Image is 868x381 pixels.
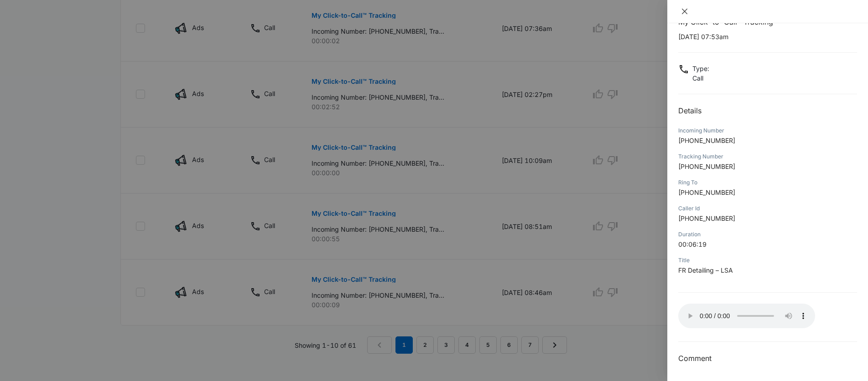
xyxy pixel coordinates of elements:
p: Call [692,73,709,83]
span: 00:06:19 [678,240,707,248]
span: FR Detailing – LSA [678,266,733,274]
h3: Comment [678,353,857,364]
span: [PHONE_NUMBER] [678,188,735,196]
div: Duration [678,230,857,239]
audio: Your browser does not support the audio tag. [678,304,815,328]
button: Close [678,7,691,15]
div: Caller Id [678,204,857,213]
span: [PHONE_NUMBER] [678,214,735,222]
p: Type : [692,64,709,73]
span: close [681,8,688,15]
span: [PHONE_NUMBER] [678,163,735,170]
p: [DATE] 07:53am [678,32,857,41]
h2: Details [678,105,857,116]
div: Ring To [678,178,857,187]
div: Tracking Number [678,152,857,161]
div: Title [678,256,857,264]
span: [PHONE_NUMBER] [678,137,735,144]
div: Incoming Number [678,127,857,135]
